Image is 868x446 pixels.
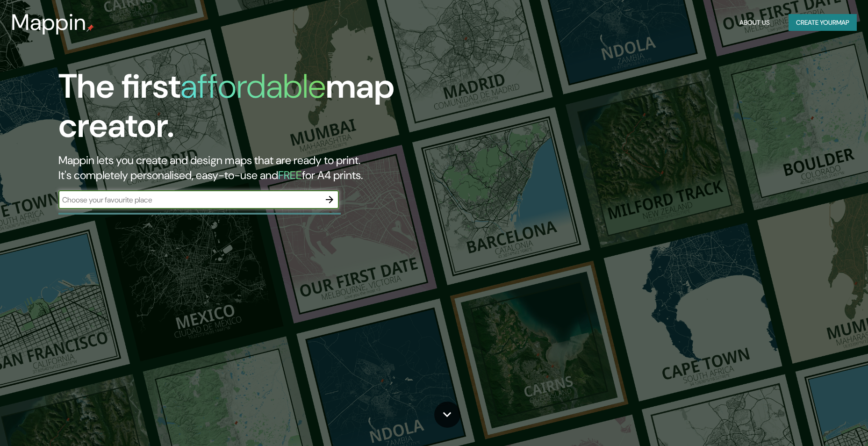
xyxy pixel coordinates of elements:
button: Create yourmap [789,14,857,31]
h5: FREE [278,168,302,182]
input: Choose your favourite place [58,194,320,205]
h1: affordable [180,65,326,108]
img: mappin-pin [86,24,94,32]
h2: Mappin lets you create and design maps that are ready to print. It's completely personalised, eas... [58,153,493,183]
button: About Us [736,14,774,31]
h3: Mappin [11,9,86,36]
h1: The first map creator. [58,67,493,153]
